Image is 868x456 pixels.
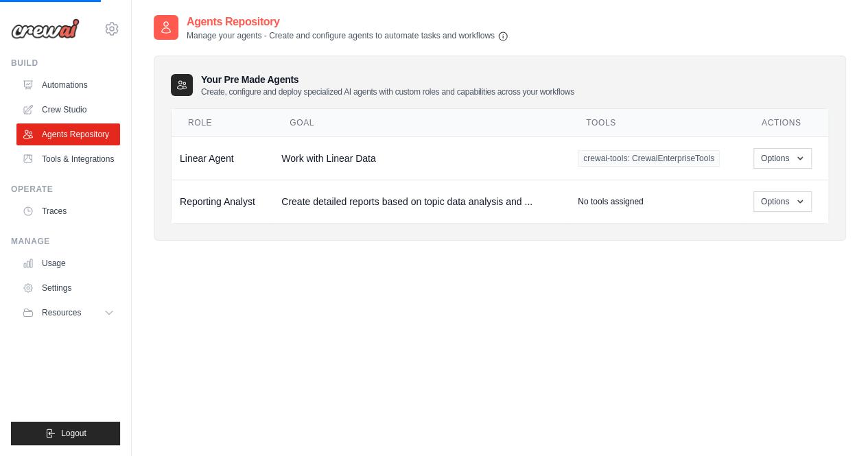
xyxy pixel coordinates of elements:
a: Tools & Integrations [16,148,120,170]
a: Traces [16,200,120,222]
a: Automations [16,74,120,96]
div: Build [11,58,120,69]
span: Resources [42,307,81,318]
a: Agents Repository [16,123,120,145]
td: Linear Agent [172,136,273,180]
span: Logout [61,428,86,439]
img: Logo [11,19,80,39]
th: Actions [745,109,828,137]
button: Logout [11,422,120,445]
th: Role [172,109,273,137]
td: Create detailed reports based on topic data analysis and ... [273,180,570,223]
span: crewai-tools: CrewaiEnterpriseTools [578,150,720,167]
p: No tools assigned [578,196,643,207]
td: Reporting Analyst [172,180,273,223]
a: Settings [16,277,120,299]
div: Operate [11,184,120,195]
h3: Your Pre Made Agents [201,73,574,97]
td: Work with Linear Data [273,136,570,180]
a: Usage [16,252,120,274]
a: Crew Studio [16,99,120,121]
p: Create, configure and deploy specialized AI agents with custom roles and capabilities across your... [201,86,574,97]
th: Tools [570,109,745,137]
h2: Agents Repository [187,14,508,30]
p: Manage your agents - Create and configure agents to automate tasks and workflows [187,30,508,42]
button: Options [753,191,812,212]
button: Resources [16,302,120,324]
th: Goal [273,109,570,137]
button: Options [753,148,812,169]
div: Manage [11,236,120,247]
